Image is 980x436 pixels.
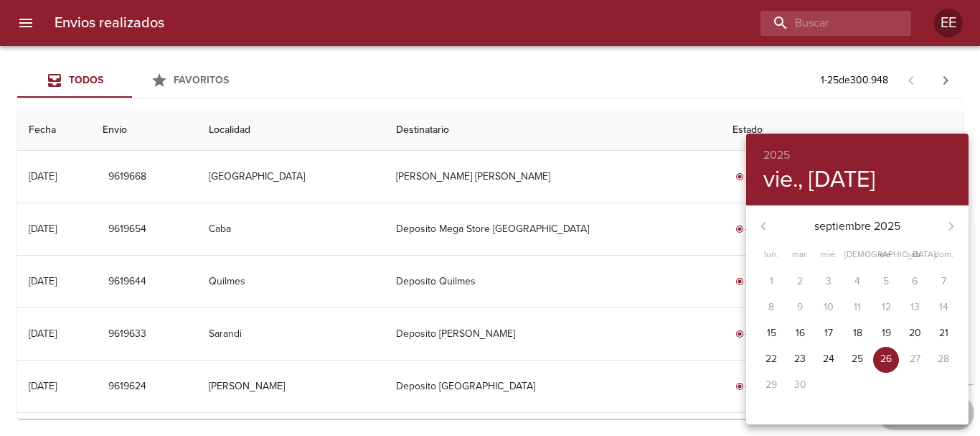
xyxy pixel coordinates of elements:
[794,352,806,366] p: 23
[816,248,842,262] span: mié.
[787,321,813,347] button: 16
[852,352,863,366] p: 25
[763,145,790,165] button: 2025
[882,326,891,340] p: 19
[816,321,842,347] button: 17
[873,248,899,262] span: vie.
[902,248,928,262] span: sáb.
[873,347,899,373] button: 26
[767,326,776,340] p: 15
[853,326,862,340] p: 18
[758,347,784,373] button: 22
[823,352,834,366] p: 24
[844,321,870,347] button: 18
[930,248,956,262] span: dom.
[880,352,892,366] p: 26
[930,321,956,347] button: 21
[902,321,928,347] button: 20
[939,326,948,340] p: 21
[758,321,784,347] button: 15
[787,347,813,373] button: 23
[844,347,870,373] button: 25
[844,248,870,262] span: [DEMOGRAPHIC_DATA].
[758,248,784,262] span: lun.
[796,326,805,340] p: 16
[873,321,899,347] button: 19
[765,352,777,366] p: 22
[816,347,842,373] button: 24
[763,165,875,194] button: vie., [DATE]
[824,326,833,340] p: 17
[787,248,813,262] span: mar.
[909,326,921,340] p: 20
[781,218,934,235] p: septiembre 2025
